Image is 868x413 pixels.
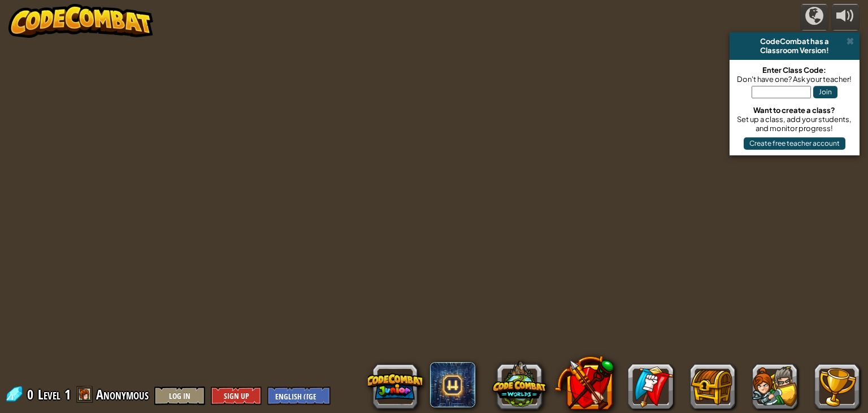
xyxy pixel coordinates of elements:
span: 0 [27,385,37,403]
span: Anonymous [96,385,149,403]
button: Sign Up [211,386,262,405]
button: Join [813,86,837,98]
div: CodeCombat has a [734,37,855,46]
button: Log In [154,386,205,405]
img: CodeCombat - Learn how to code by playing a game [8,4,153,38]
span: 1 [64,385,71,403]
div: Set up a class, add your students, and monitor progress! [735,115,854,133]
span: Level [38,385,60,404]
div: Classroom Version! [734,46,855,55]
div: Don't have one? Ask your teacher! [735,75,854,84]
button: Adjust volume [831,4,860,31]
div: Want to create a class? [735,106,854,115]
button: Create free teacher account [744,137,845,150]
button: Campaigns [800,4,828,31]
div: Enter Class Code: [735,66,854,75]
